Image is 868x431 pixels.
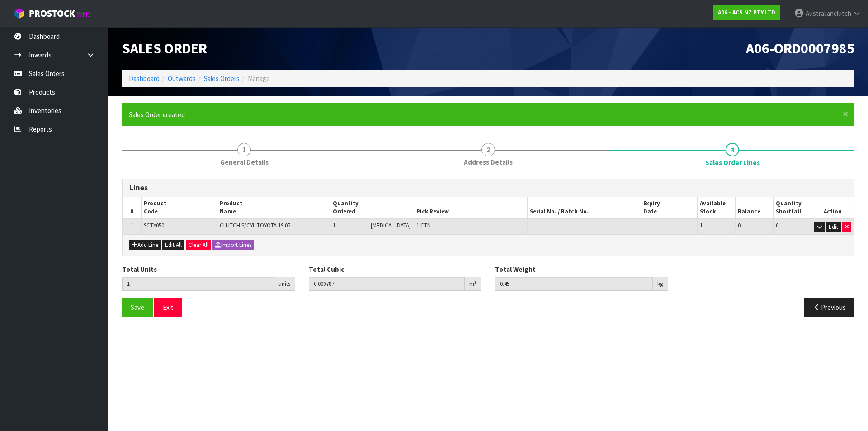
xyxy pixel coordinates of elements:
small: WMS [77,10,91,19]
span: 1 [237,143,251,156]
th: Balance [736,197,774,219]
button: Add Line [129,240,161,251]
th: Pick Review [414,197,528,219]
strong: A06 - ACS NZ PTY LTD [718,9,775,16]
th: Serial No. / Batch No. [528,197,641,219]
span: 1 CTN [416,222,431,229]
span: 0 [738,222,741,229]
span: SCTY050 [144,222,164,229]
span: Address Details [464,157,513,167]
div: kg [653,277,668,291]
div: m³ [465,277,481,291]
button: Edit All [162,240,184,251]
span: Australianclutch [806,9,851,18]
button: Save [122,298,153,317]
input: Total Cubic [309,277,465,291]
span: ProStock [29,8,75,19]
a: Outwards [168,74,196,83]
button: Edit [826,222,841,232]
span: Save [131,303,144,312]
span: 2 [481,143,495,156]
button: Clear All [186,240,211,251]
button: Exit [154,298,182,317]
label: Total Weight [495,265,536,274]
span: Sales Order [122,39,207,57]
h3: Lines [129,184,847,192]
th: Available Stock [698,197,736,219]
th: Product Code [142,197,217,219]
a: Dashboard [129,74,160,83]
th: Product Name [217,197,330,219]
img: cube-alt.png [14,8,25,19]
span: 3 [726,143,739,156]
span: [MEDICAL_DATA] [371,222,411,229]
label: Total Units [122,265,157,274]
span: Sales Order Lines [122,172,854,324]
button: Import Lines [212,240,254,251]
th: Quantity Ordered [330,197,414,219]
th: Action [811,197,854,219]
th: Quantity Shortfall [773,197,811,219]
div: units [274,277,295,291]
span: 1 [131,222,133,229]
span: Sales Order Lines [705,158,760,167]
label: Total Cubic [309,265,344,274]
button: Previous [804,298,854,317]
span: 0 [776,222,778,229]
span: A06-ORD0007985 [746,39,854,57]
span: 1 [700,222,703,229]
span: × [843,108,848,120]
a: Sales Orders [204,74,240,83]
input: Total Weight [495,277,653,291]
span: Manage [248,74,270,83]
th: # [123,197,142,219]
span: Sales Order created [129,110,185,119]
span: CLUTCH S/CYL TOYOTA 19.05... [220,222,294,229]
input: Total Units [122,277,274,291]
span: General Details [220,157,269,167]
th: Expiry Date [641,197,698,219]
span: 1 [333,222,335,229]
